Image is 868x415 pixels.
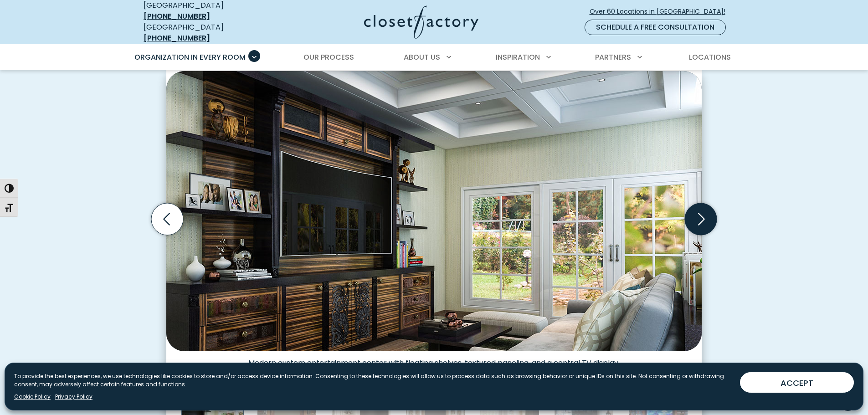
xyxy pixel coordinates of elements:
[303,52,354,62] span: Our Process
[55,393,92,401] a: Privacy Policy
[496,52,540,62] span: Inspiration
[144,22,276,44] div: [GEOGRAPHIC_DATA]
[144,33,210,43] a: [PHONE_NUMBER]
[166,351,702,368] figcaption: Modern custom entertainment center with floating shelves, textured paneling, and a central TV dis...
[740,372,854,393] button: ACCEPT
[689,52,731,62] span: Locations
[589,4,733,20] a: Over 60 Locations in [GEOGRAPHIC_DATA]!
[134,52,246,62] span: Organization in Every Room
[128,45,740,70] nav: Primary Menu
[148,200,187,239] button: Previous slide
[404,52,440,62] span: About Us
[364,5,478,39] img: Closet Factory Logo
[14,393,51,401] a: Cookie Policy
[681,200,720,239] button: Next slide
[585,20,726,35] a: Schedule a Free Consultation
[14,372,733,389] p: To provide the best experiences, we use technologies like cookies to store and/or access device i...
[595,52,631,62] span: Partners
[144,11,210,21] a: [PHONE_NUMBER]
[590,7,733,16] span: Over 60 Locations in [GEOGRAPHIC_DATA]!
[166,71,702,351] img: Modern custom entertainment center with floating shelves, textured paneling, and a central TV dis...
